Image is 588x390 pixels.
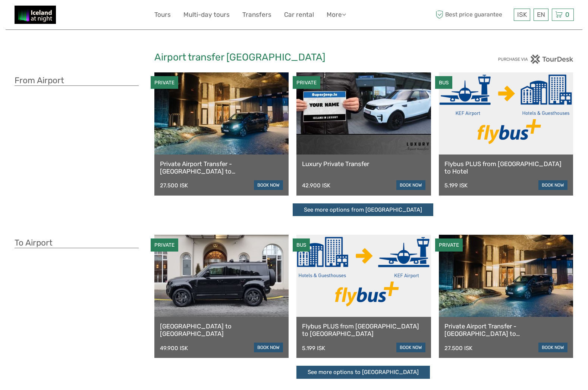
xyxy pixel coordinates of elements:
a: See more options to [GEOGRAPHIC_DATA] [296,366,430,379]
div: BUS [293,238,310,252]
div: PRIVATE [435,238,463,252]
a: Multi-day tours [183,9,230,20]
a: Transfers [242,9,271,20]
img: PurchaseViaTourDesk.png [498,54,573,64]
a: [GEOGRAPHIC_DATA] to [GEOGRAPHIC_DATA] [160,322,283,338]
a: See more options from [GEOGRAPHIC_DATA] [293,203,433,216]
h3: From Airport [15,75,139,86]
span: ISK [517,11,527,18]
a: book now [254,343,283,352]
a: book now [538,343,567,352]
div: EN [534,9,548,21]
h3: To Airport [15,238,139,248]
a: Luxury Private Transfer [302,160,425,168]
a: book now [254,180,283,190]
div: 27.500 ISK [160,182,188,189]
div: 5.199 ISK [444,182,468,189]
div: 5.199 ISK [302,345,325,352]
div: PRIVATE [151,76,178,89]
div: PRIVATE [151,238,178,252]
a: Private Airport Transfer - [GEOGRAPHIC_DATA] to [GEOGRAPHIC_DATA] [160,160,283,175]
a: Tours [154,9,171,20]
div: 49.900 ISK [160,345,188,352]
div: PRIVATE [293,76,320,89]
a: book now [396,343,425,352]
a: More [327,9,346,20]
h2: Airport transfer [GEOGRAPHIC_DATA] [154,52,434,63]
span: 0 [564,11,570,18]
a: Car rental [284,9,314,20]
span: Best price guarantee [434,9,512,21]
a: Flybus PLUS from [GEOGRAPHIC_DATA] to Hotel [444,160,568,175]
div: BUS [435,76,452,89]
a: book now [538,180,567,190]
a: book now [396,180,425,190]
a: Flybus PLUS from [GEOGRAPHIC_DATA] to [GEOGRAPHIC_DATA] [302,322,425,338]
a: Private Airport Transfer - [GEOGRAPHIC_DATA] to [GEOGRAPHIC_DATA] [444,322,568,338]
img: 2375-0893e409-a1bb-4841-adb0-b7e32975a913_logo_small.jpg [15,6,56,24]
div: 42.900 ISK [302,182,330,189]
div: 27.500 ISK [444,345,472,352]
